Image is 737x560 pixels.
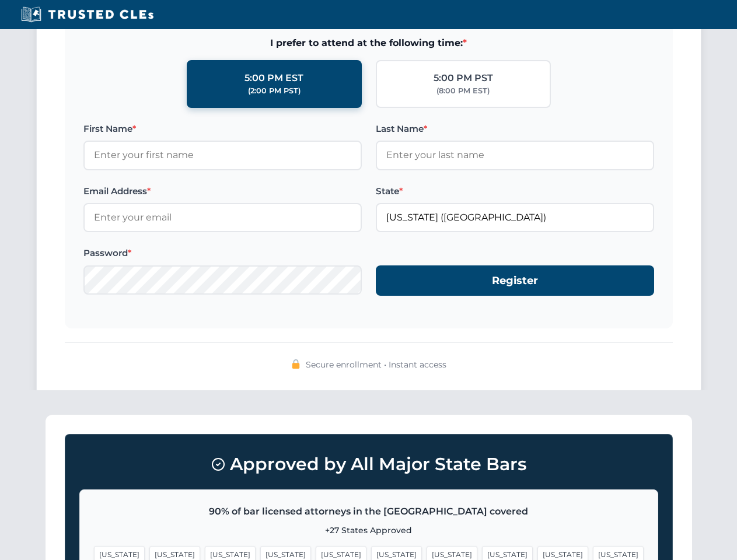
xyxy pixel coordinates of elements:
[79,449,658,480] h3: Approved by All Major State Bars
[436,85,490,97] div: (8:00 PM EST)
[94,504,644,519] p: 90% of bar licensed attorneys in the [GEOGRAPHIC_DATA] covered
[83,203,362,232] input: Enter your email
[376,184,654,198] label: State
[434,71,493,86] div: 5:00 PM PST
[83,246,362,260] label: Password
[244,71,303,86] div: 5:00 PM EST
[306,358,446,371] span: Secure enrollment • Instant access
[376,122,654,136] label: Last Name
[83,122,362,136] label: First Name
[376,203,654,232] input: Missouri (MO)
[94,524,644,537] p: +27 States Approved
[248,85,301,97] div: (2:00 PM PST)
[18,6,157,23] img: Trusted CLEs
[376,141,654,170] input: Enter your last name
[83,184,362,198] label: Email Address
[376,265,654,296] button: Register
[291,359,301,369] img: 🔒
[83,141,362,170] input: Enter your first name
[83,36,654,51] span: I prefer to attend at the following time:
